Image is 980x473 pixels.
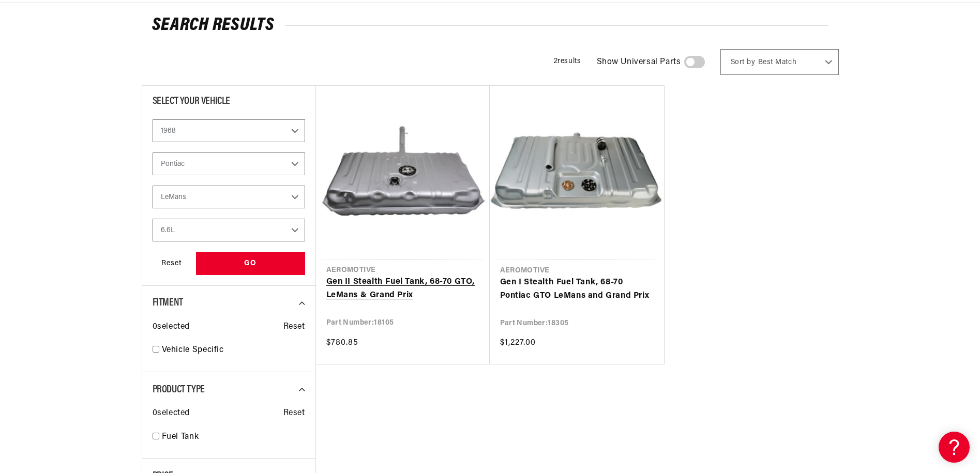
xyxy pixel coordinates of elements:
span: Reset [283,407,305,420]
select: Year [153,119,305,142]
a: Gen II Stealth Fuel Tank, 68-70 GTO, LeMans & Grand Prix [326,276,479,302]
a: Gen I Stealth Fuel Tank, 68-70 Pontiac GTO LeMans and Grand Prix [500,276,654,302]
a: Fuel Tank [162,431,305,444]
span: Product Type [153,385,205,395]
span: 0 selected [153,407,190,420]
span: Reset [283,321,305,334]
h2: Search Results [152,18,828,34]
select: Sort by [720,49,839,75]
div: Select Your Vehicle [153,96,305,109]
span: Fitment [153,298,183,308]
select: Model [153,186,305,208]
div: Reset [153,252,191,275]
a: Vehicle Specific [162,344,305,357]
span: 0 selected [153,321,190,334]
div: GO [196,252,305,275]
span: Sort by [731,57,756,68]
select: Engine [153,219,305,241]
span: Show Universal Parts [597,56,681,69]
select: Make [153,152,305,175]
span: 2 results [554,57,581,65]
